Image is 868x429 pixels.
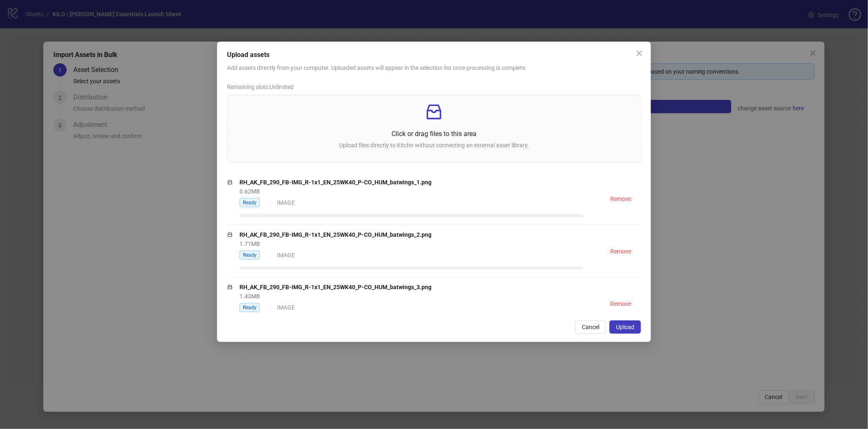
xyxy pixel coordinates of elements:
[609,320,641,334] button: Upload
[239,303,260,312] span: Ready
[234,129,634,139] p: Click or drag files to this area
[227,179,233,185] span: inbox
[239,293,260,300] span: 1.43 MB
[616,324,634,330] span: Upload
[227,64,527,71] span: Add assets directly from your computer. Uploaded assets will appear in the selection list once pr...
[239,241,260,247] span: 1.71 MB
[227,284,233,290] span: inbox
[424,102,444,122] span: inbox
[239,284,432,290] strong: RH_AK_FB_290_FB-IMG_R-1x1_EN_25WK40_P-CO_HUM_batwings_3.png
[610,300,631,307] span: Remove
[239,231,432,238] strong: RH_AK_FB_290_FB-IMG_R-1x1_EN_25WK40_P-CO_HUM_batwings_2.png
[277,252,295,258] span: IMAGE
[610,196,631,202] span: Remove
[227,232,233,238] span: inbox
[227,50,641,60] div: Upload assets
[239,188,260,195] span: 0.62 MB
[582,324,599,330] span: Cancel
[227,95,641,162] span: inboxClick or drag files to this areaUpload files directly to Kitchn without connecting an extern...
[239,250,260,260] span: Ready
[604,297,638,310] button: Remove
[227,84,294,90] span: Remaining slots: Unlimited
[610,248,631,255] span: Remove
[633,47,646,60] button: Close
[575,320,606,334] button: Cancel
[636,50,643,57] span: close
[604,192,638,206] button: Remove
[239,198,260,207] span: Ready
[239,179,432,186] strong: RH_AK_FB_290_FB-IMG_R-1x1_EN_25WK40_P-CO_HUM_batwings_1.png
[604,245,638,258] button: Remove
[277,199,295,206] span: IMAGE
[277,304,295,311] span: IMAGE
[234,141,634,150] p: Upload files directly to Kitchn without connecting an external asset library.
